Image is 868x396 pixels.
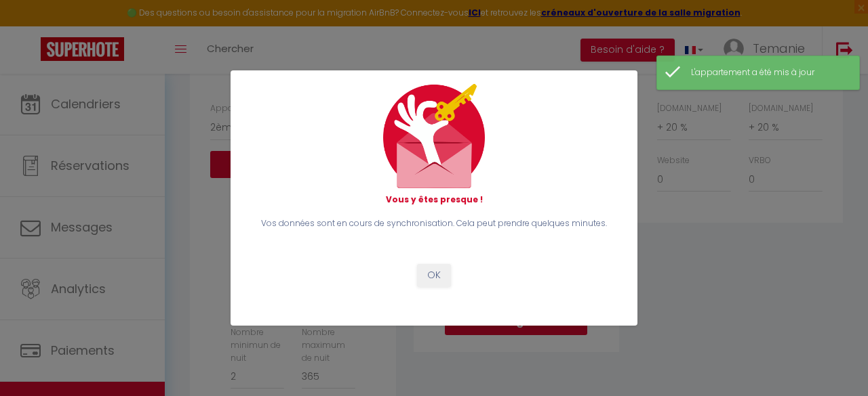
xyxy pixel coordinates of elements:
strong: Vous y êtes presque ! [386,194,483,205]
button: OK [417,264,451,287]
img: mail [383,84,485,188]
button: Ouvrir le widget de chat LiveChat [11,5,52,46]
p: Vos données sont en cours de synchronisation. Cela peut prendre quelques minutes. [258,217,610,230]
div: L'appartement a été mis à jour [691,66,846,79]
